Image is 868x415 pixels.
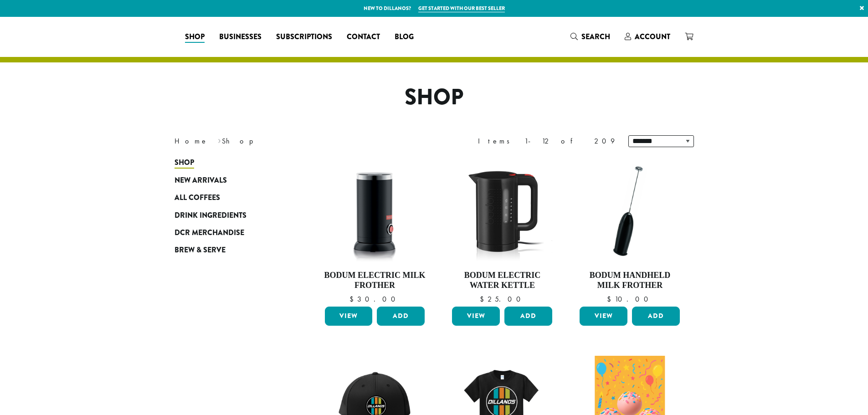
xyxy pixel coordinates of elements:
[480,294,488,304] span: $
[325,307,373,326] a: View
[323,271,427,290] h4: Bodum Electric Milk Frother
[218,133,221,147] span: ›
[349,294,357,304] span: $
[349,294,400,304] bdi: 30.00
[581,31,610,42] span: Search
[607,294,652,304] bdi: 10.00
[377,307,425,326] button: Add
[478,136,615,147] div: Items 1-12 of 209
[347,31,380,43] span: Contact
[175,172,284,189] a: New Arrivals
[577,159,682,263] img: DP3927.01-002.png
[635,31,670,42] span: Account
[276,31,332,43] span: Subscriptions
[580,307,627,326] a: View
[175,189,284,206] a: All Coffees
[168,84,701,111] h1: Shop
[563,29,617,44] a: Search
[175,245,226,256] span: Brew & Serve
[450,159,555,263] img: DP3955.01.png
[175,175,227,186] span: New Arrivals
[577,271,682,290] h4: Bodum Handheld Milk Frother
[178,30,212,44] a: Shop
[577,159,682,303] a: Bodum Handheld Milk Frother $10.00
[418,5,505,12] a: Get started with our best seller
[323,159,427,303] a: Bodum Electric Milk Frother $30.00
[175,136,208,146] a: Home
[480,294,525,304] bdi: 25.00
[450,159,555,303] a: Bodum Electric Water Kettle $25.00
[175,241,284,259] a: Brew & Serve
[632,307,680,326] button: Add
[175,210,247,221] span: Drink Ingredients
[175,206,284,224] a: Drink Ingredients
[175,192,220,204] span: All Coffees
[175,157,194,169] span: Shop
[175,136,421,147] nav: Breadcrumb
[607,294,615,304] span: $
[175,227,244,239] span: DCR Merchandise
[185,31,205,43] span: Shop
[504,307,552,326] button: Add
[322,159,427,263] img: DP3954.01-002.png
[175,224,284,241] a: DCR Merchandise
[175,154,284,171] a: Shop
[395,31,414,43] span: Blog
[219,31,262,43] span: Businesses
[450,271,555,290] h4: Bodum Electric Water Kettle
[452,307,500,326] a: View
